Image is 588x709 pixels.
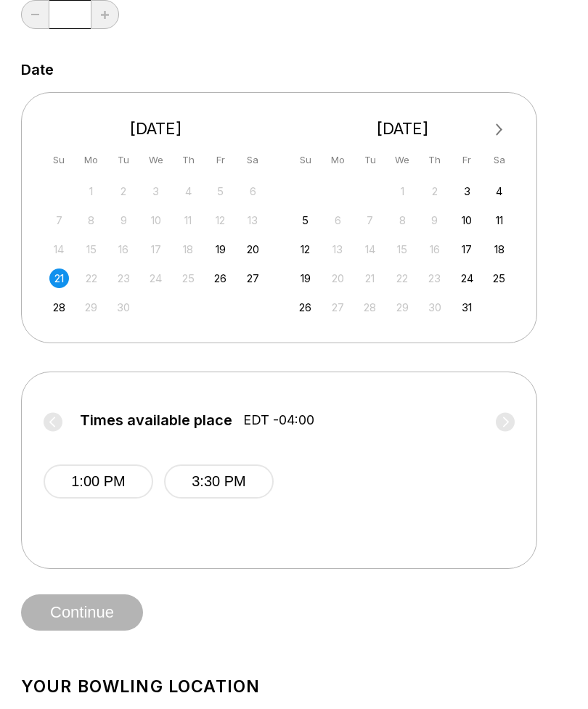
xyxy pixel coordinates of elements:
div: Choose Sunday, October 12th, 2025 [295,240,315,260]
div: Not available Wednesday, October 1st, 2025 [393,182,412,202]
div: Choose Friday, October 31st, 2025 [457,298,477,318]
div: [DATE] [44,120,269,139]
div: Not available Monday, September 8th, 2025 [81,211,101,231]
div: Mo [81,151,101,171]
div: Not available Tuesday, September 16th, 2025 [114,240,134,260]
div: month 2025-09 [47,181,265,318]
span: EDT -04:00 [243,413,314,429]
div: Tu [114,151,134,171]
div: Choose Sunday, October 26th, 2025 [295,298,315,318]
div: Not available Tuesday, September 30th, 2025 [114,298,134,318]
div: Choose Friday, October 3rd, 2025 [457,182,477,202]
button: Next Month [488,119,511,142]
div: Not available Sunday, September 7th, 2025 [49,211,69,231]
div: Not available Wednesday, October 8th, 2025 [393,211,412,231]
div: Not available Monday, September 15th, 2025 [81,240,101,260]
div: Not available Wednesday, September 24th, 2025 [146,269,166,289]
div: Not available Tuesday, October 14th, 2025 [360,240,380,260]
div: Choose Sunday, October 19th, 2025 [295,269,315,289]
div: Choose Friday, October 24th, 2025 [457,269,477,289]
div: Not available Monday, September 22nd, 2025 [81,269,101,289]
div: Choose Sunday, October 5th, 2025 [295,211,315,231]
div: Not available Tuesday, October 7th, 2025 [360,211,380,231]
div: Not available Wednesday, September 3rd, 2025 [146,182,166,202]
div: Not available Monday, September 1st, 2025 [81,182,101,202]
div: Not available Thursday, September 25th, 2025 [179,269,198,289]
div: Not available Tuesday, October 21st, 2025 [360,269,380,289]
div: Choose Saturday, October 25th, 2025 [489,269,509,289]
div: Choose Sunday, September 28th, 2025 [49,298,69,318]
div: Not available Tuesday, October 28th, 2025 [360,298,380,318]
div: Choose Friday, September 19th, 2025 [211,240,230,260]
div: Not available Monday, September 29th, 2025 [81,298,101,318]
div: Not available Friday, September 12th, 2025 [211,211,230,231]
h1: Your bowling location [21,677,567,697]
div: Sa [243,151,263,171]
div: We [146,151,166,171]
div: Mo [328,151,348,171]
label: Date [21,62,54,78]
div: Tu [360,151,380,171]
div: Not available Thursday, September 4th, 2025 [179,182,198,202]
div: Choose Saturday, September 20th, 2025 [243,240,263,260]
div: Not available Monday, October 6th, 2025 [328,211,348,231]
div: [DATE] [290,120,515,139]
div: Th [179,151,198,171]
div: Not available Sunday, September 14th, 2025 [49,240,69,260]
div: Not available Wednesday, September 10th, 2025 [146,211,166,231]
div: Fr [457,151,477,171]
div: Not available Wednesday, September 17th, 2025 [146,240,166,260]
div: Not available Friday, September 5th, 2025 [211,182,230,202]
div: Not available Wednesday, October 15th, 2025 [393,240,412,260]
span: Times available place [80,413,232,429]
button: 3:30 PM [164,465,274,499]
div: Choose Saturday, September 27th, 2025 [243,269,263,289]
div: Not available Thursday, October 9th, 2025 [425,211,444,231]
div: Not available Thursday, October 23rd, 2025 [425,269,444,289]
div: Sa [489,151,509,171]
div: Not available Wednesday, October 29th, 2025 [393,298,412,318]
div: Not available Monday, October 27th, 2025 [328,298,348,318]
div: Not available Thursday, September 18th, 2025 [179,240,198,260]
div: Fr [211,151,230,171]
div: Th [425,151,444,171]
div: Choose Friday, October 10th, 2025 [457,211,477,231]
div: Su [49,151,69,171]
div: Choose Friday, October 17th, 2025 [457,240,477,260]
div: Not available Tuesday, September 23rd, 2025 [114,269,134,289]
div: Choose Saturday, October 11th, 2025 [489,211,509,231]
div: Not available Tuesday, September 2nd, 2025 [114,182,134,202]
div: Not available Tuesday, September 9th, 2025 [114,211,134,231]
div: Not available Wednesday, October 22nd, 2025 [393,269,412,289]
div: Not available Monday, October 20th, 2025 [328,269,348,289]
div: We [393,151,412,171]
div: Not available Thursday, October 16th, 2025 [425,240,444,260]
div: Not available Thursday, September 11th, 2025 [179,211,198,231]
button: 1:00 PM [44,465,153,499]
div: Choose Saturday, October 18th, 2025 [489,240,509,260]
div: Not available Thursday, October 30th, 2025 [425,298,444,318]
div: Su [295,151,315,171]
div: Not available Monday, October 13th, 2025 [328,240,348,260]
div: Choose Saturday, October 4th, 2025 [489,182,509,202]
div: Choose Sunday, September 21st, 2025 [49,269,69,289]
div: Choose Friday, September 26th, 2025 [211,269,230,289]
div: month 2025-10 [294,181,512,318]
div: Not available Thursday, October 2nd, 2025 [425,182,444,202]
div: Not available Saturday, September 13th, 2025 [243,211,263,231]
div: Not available Saturday, September 6th, 2025 [243,182,263,202]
